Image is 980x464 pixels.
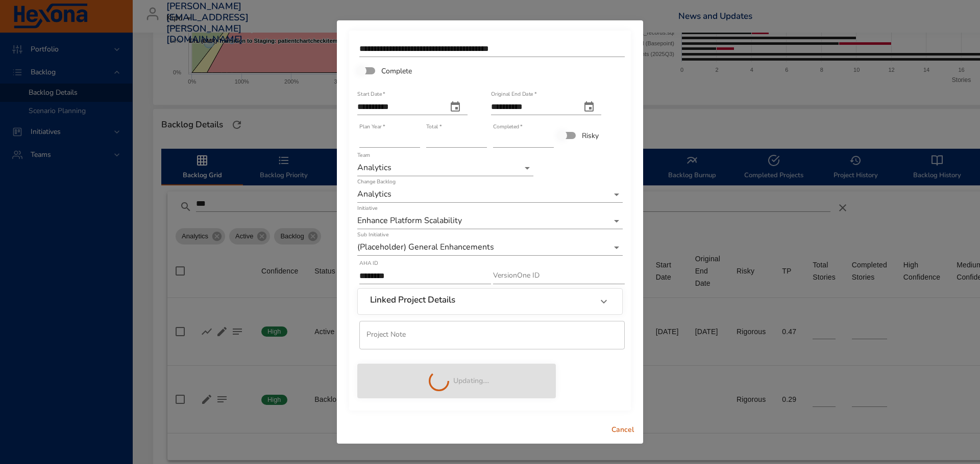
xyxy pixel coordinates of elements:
label: Team [357,153,370,158]
label: Start Date [357,92,385,97]
div: Enhance Platform Scalability [357,213,623,229]
label: Change Backlog [357,179,396,185]
div: Analytics [357,160,533,176]
span: Complete [381,66,412,76]
div: Linked Project Details [358,289,622,314]
label: Sub Initiative [357,232,388,238]
label: Plan Year [359,124,385,130]
button: original end date [577,95,601,119]
h6: Linked Project Details [370,295,455,305]
label: Original End Date [491,92,536,97]
div: Analytics [357,186,623,203]
div: (Placeholder) General Enhancements [357,239,623,256]
label: Completed [493,124,523,130]
button: Cancel [606,421,639,440]
span: Cancel [610,424,635,436]
span: Risky [582,130,599,141]
label: Initiative [357,206,377,211]
button: start date [443,95,468,119]
label: AHA ID [359,261,378,266]
label: Total [426,124,442,130]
